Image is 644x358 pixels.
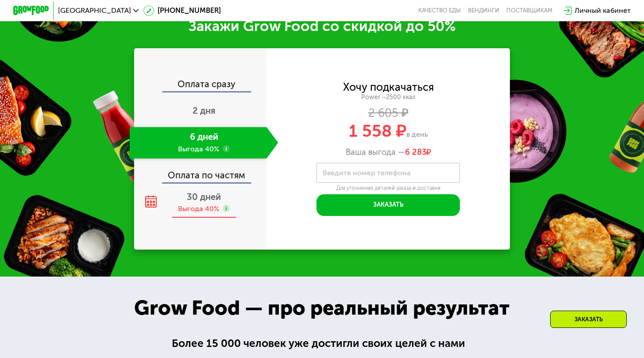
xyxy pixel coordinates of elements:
div: Power ~2500 ккал [266,93,510,101]
div: Выгода 40% [178,204,219,214]
div: Более 15 000 человек уже достигли своих целей с нами [172,335,472,352]
div: Хочу подкачаться [343,82,434,92]
span: 1 558 ₽ [349,121,406,141]
span: 2 дня [193,105,216,116]
div: Заказать [550,311,627,328]
button: Заказать [316,194,459,216]
span: ₽ [405,147,431,157]
div: Личный кабинет [575,5,631,16]
a: Вендинги [468,7,499,14]
span: 30 дней [187,192,221,202]
span: в день [406,130,428,139]
a: Качество еды [418,7,461,14]
div: Оплата сразу [135,80,266,91]
a: [PHONE_NUMBER] [143,5,221,16]
div: Для уточнения деталей заказа и доставки [316,185,459,192]
div: Grow Food — про реальный результат [119,293,524,323]
div: Ваша выгода — [266,147,510,157]
span: 6 283 [405,147,426,157]
label: Введите номер телефона [323,170,411,175]
div: Оплата по частям [135,162,266,182]
div: 2 605 ₽ [266,108,510,118]
span: [GEOGRAPHIC_DATA] [58,7,131,14]
div: поставщикам [506,7,552,14]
